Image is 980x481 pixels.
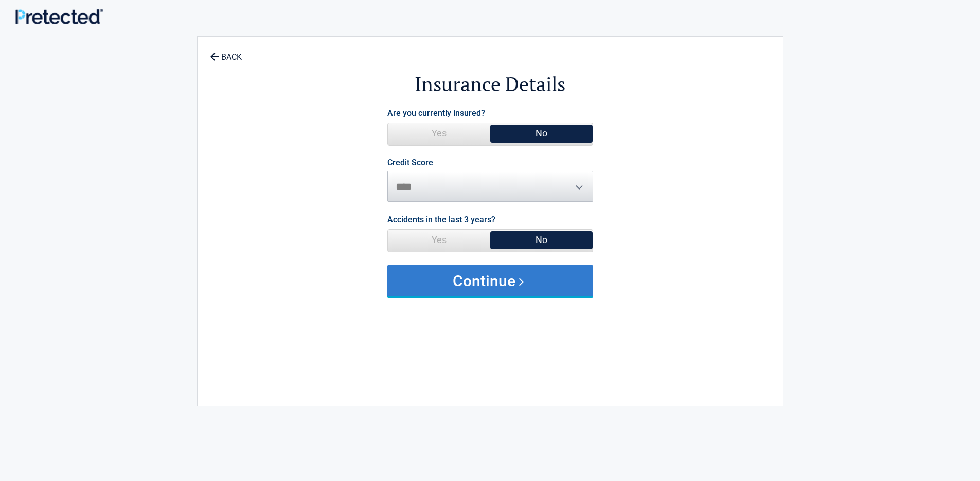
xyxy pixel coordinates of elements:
label: Are you currently insured? [387,106,485,120]
button: Continue [387,265,593,296]
h2: Insurance Details [254,71,726,97]
span: No [490,230,593,250]
span: No [490,123,593,144]
label: Credit Score [387,159,433,167]
span: Yes [388,123,490,144]
img: Main Logo [15,9,103,25]
a: BACK [208,43,244,61]
label: Accidents in the last 3 years? [387,213,495,227]
span: Yes [388,230,490,250]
